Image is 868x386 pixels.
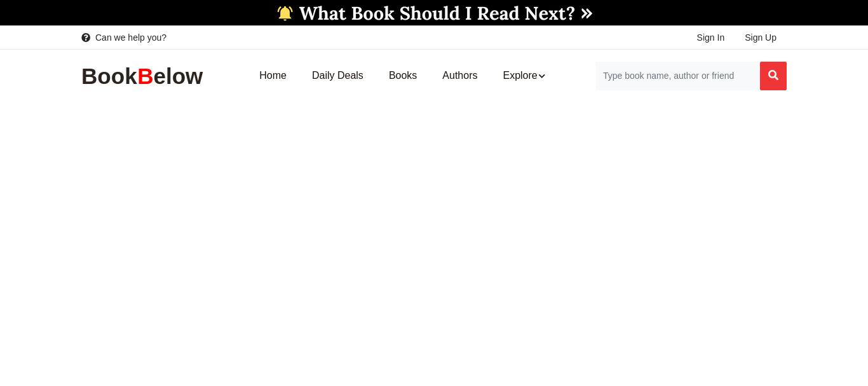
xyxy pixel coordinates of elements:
a: Sign In [687,26,735,49]
img: BookBelow Logo [81,63,208,89]
a: Books [376,56,430,96]
a: Daily Deals [299,56,376,96]
input: Search for Books [595,62,760,90]
span: Sign Up [745,32,776,43]
a: Home [247,56,299,96]
a: Sign Up [735,26,787,49]
button: Search [760,62,787,90]
a: Explore [490,56,557,96]
span: Sign In [697,32,725,43]
a: Can we help you? [81,31,166,44]
a: Authors [430,56,490,96]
